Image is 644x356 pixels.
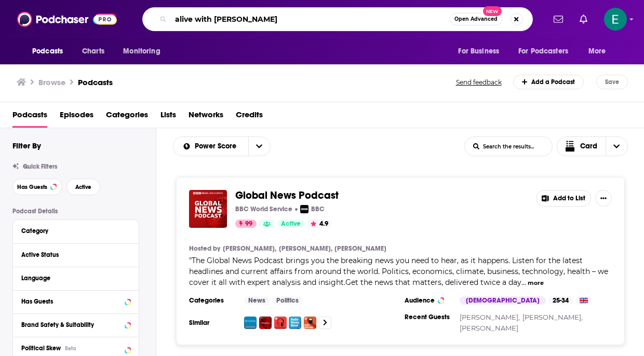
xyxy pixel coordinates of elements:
[580,143,597,150] span: Card
[21,318,130,331] button: Brand Safety & Suitability
[25,42,76,61] button: open menu
[65,345,76,352] div: Beta
[21,251,124,258] div: Active Status
[536,190,591,207] button: Add to List
[272,296,303,305] a: Politics
[21,345,61,352] span: Political Skew
[512,42,583,61] button: open menu
[189,190,227,228] img: Global News Podcast
[548,296,573,305] div: 25-34
[38,77,65,87] h3: Browse
[405,313,451,321] h3: Recent Guests
[248,137,270,156] button: open menu
[235,190,339,201] a: Global News Podcast
[21,248,130,261] button: Active Status
[12,141,41,150] h2: Filter By
[575,10,592,28] a: Show notifications dropdown
[223,244,276,253] a: [PERSON_NAME],
[75,42,111,61] a: Charts
[189,296,236,305] h3: Categories
[604,8,627,31] button: Show profile menu
[522,313,583,321] a: [PERSON_NAME],
[173,136,271,156] h2: Choose List sort
[116,42,173,61] button: open menu
[142,7,533,31] div: Search podcasts, credits, & more...
[300,205,325,213] a: BBCBBC
[123,44,160,59] span: Monitoring
[12,106,47,128] span: Podcasts
[21,224,130,237] button: Category
[518,44,568,59] span: For Podcasters
[189,256,608,287] span: The Global News Podcast brings you the breaking news you need to hear, as it happens. Listen for ...
[588,44,606,59] span: More
[604,8,627,31] span: Logged in as ellien
[453,78,505,87] button: Send feedback
[483,6,502,16] span: New
[235,220,257,228] a: 99
[21,298,122,305] div: Has Guests
[596,75,628,89] button: Save
[160,106,176,128] a: Lists
[604,8,627,31] img: User Profile
[235,189,339,202] span: Global News Podcast
[60,106,93,128] a: Episodes
[17,9,117,29] img: Podchaser - Follow, Share and Rate Podcasts
[23,163,57,170] span: Quick Filters
[279,244,332,253] a: [PERSON_NAME],
[106,106,148,128] span: Categories
[334,244,386,253] a: [PERSON_NAME]
[277,220,305,228] a: Active
[281,219,301,229] span: Active
[244,317,257,329] a: The World
[189,106,223,128] a: Networks
[236,106,263,128] a: Credits
[454,17,498,22] span: Open Advanced
[21,295,130,308] button: Has Guests
[259,317,272,329] img: Newshour
[307,220,331,228] button: 4.9
[460,296,546,305] div: [DEMOGRAPHIC_DATA]
[581,42,619,61] button: open menu
[195,143,240,150] span: Power Score
[557,136,628,156] button: Choose View
[245,219,252,229] span: 99
[595,190,612,207] button: Show More Button
[513,75,584,89] a: Add a Podcast
[21,321,122,328] div: Brand Safety & Suitability
[17,184,47,190] span: Has Guests
[21,271,130,284] button: Language
[460,324,518,332] a: [PERSON_NAME]
[189,319,236,327] h3: Similar
[244,296,270,305] a: News
[21,275,124,282] div: Language
[32,44,63,59] span: Podcasts
[78,77,113,87] a: Podcasts
[66,179,100,195] button: Active
[274,317,287,329] img: Economist Podcasts
[12,179,62,195] button: Has Guests
[173,143,248,150] button: open menu
[549,10,567,28] a: Show notifications dropdown
[189,256,608,287] span: "
[289,317,301,329] img: Daily News Brief
[300,205,308,213] img: BBC
[521,278,526,287] span: ...
[450,13,502,25] button: Open AdvancedNew
[304,317,316,329] img: FT News Briefing
[171,11,450,28] input: Search podcasts, credits, & more...
[405,296,451,305] h3: Audience
[235,205,292,213] p: BBC World Service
